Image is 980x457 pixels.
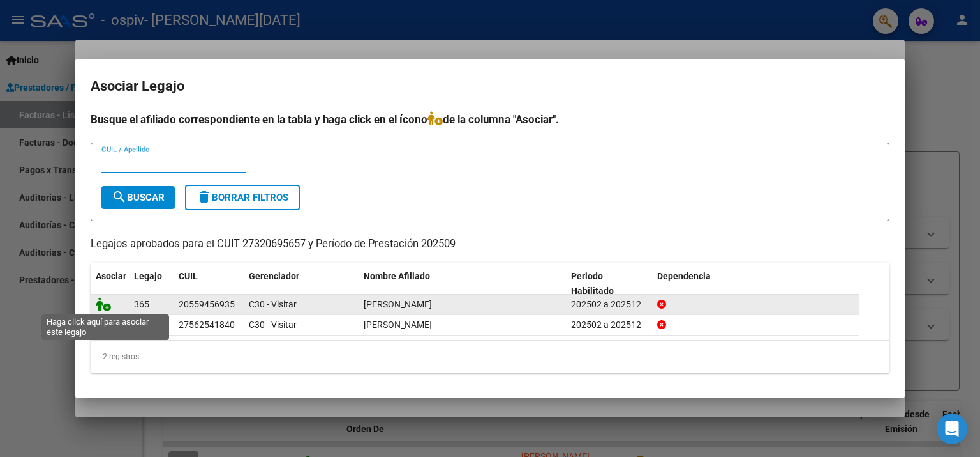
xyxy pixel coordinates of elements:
datatable-header-cell: Periodo Habilitado [566,263,652,305]
h2: Asociar Legajo [91,74,889,98]
span: C30 - Visitar [249,299,297,309]
button: Buscar [101,186,175,209]
span: Periodo Habilitado [571,271,614,296]
span: Dependencia [657,271,711,281]
span: Buscar [112,192,165,203]
datatable-header-cell: Nombre Afiliado [359,263,566,305]
div: 27562541840 [179,318,235,332]
button: Borrar Filtros [185,185,300,210]
p: Legajos aprobados para el CUIT 27320695657 y Período de Prestación 202509 [91,236,889,252]
span: MARTINEZ GONZALO EMANUEL [364,299,432,309]
datatable-header-cell: Asociar [91,263,129,305]
div: 202502 a 202512 [571,297,647,312]
div: 202502 a 202512 [571,318,647,332]
span: Legajo [134,271,162,281]
span: Nombre Afiliado [364,271,430,281]
span: Borrar Filtros [197,192,288,203]
span: CUIL [179,271,198,281]
datatable-header-cell: Legajo [129,263,174,305]
span: Asociar [96,271,126,281]
span: MONTOYA VALENTINA [364,320,432,330]
mat-icon: search [112,189,127,205]
datatable-header-cell: Gerenciador [244,263,359,305]
div: Open Intercom Messenger [937,414,967,444]
span: C30 - Visitar [249,320,297,330]
datatable-header-cell: CUIL [174,263,244,305]
span: 336 [134,320,149,330]
div: 20559456935 [179,297,235,312]
span: Gerenciador [249,271,299,281]
div: 2 registros [91,341,889,373]
datatable-header-cell: Dependencia [652,263,859,305]
mat-icon: delete [197,189,212,205]
h4: Busque el afiliado correspondiente en la tabla y haga click en el ícono de la columna "Asociar". [91,111,889,128]
span: 365 [134,299,149,309]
